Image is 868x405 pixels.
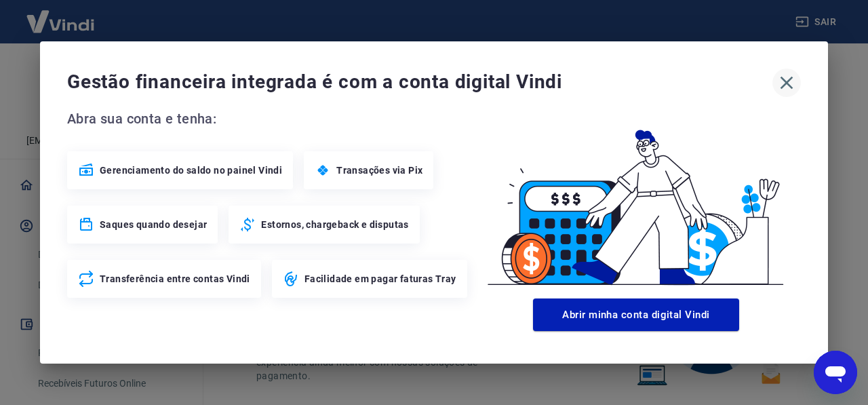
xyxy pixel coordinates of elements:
[100,218,207,231] span: Saques quando desejar
[100,163,282,177] span: Gerenciamento do saldo no painel Vindi
[814,351,857,394] iframe: Botão para abrir a janela de mensagens
[67,69,772,96] span: Gestão financeira integrada é com a conta digital Vindi
[533,298,739,331] button: Abrir minha conta digital Vindi
[67,108,471,130] span: Abra sua conta e tenha:
[304,272,456,286] span: Facilidade em pagar faturas Tray
[471,108,801,293] img: Good Billing
[100,272,250,286] span: Transferência entre contas Vindi
[261,218,408,231] span: Estornos, chargeback e disputas
[336,163,422,177] span: Transações via Pix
